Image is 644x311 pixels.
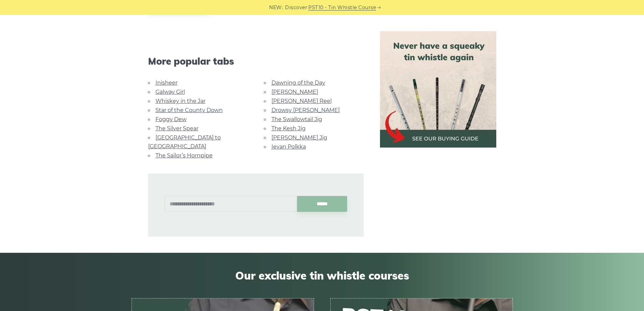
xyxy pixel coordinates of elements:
a: The Kesh Jig [271,125,306,132]
img: tin whistle buying guide [380,31,496,148]
a: PST10 - Tin Whistle Course [308,4,376,12]
a: Foggy Dew [156,116,187,123]
a: Galway Girl [156,89,185,95]
a: Drowsy [PERSON_NAME] [271,107,340,113]
a: Whiskey in the Jar [156,98,206,104]
a: [PERSON_NAME] Reel [271,98,332,104]
span: More popular tabs [148,55,364,67]
a: Ievan Polkka [271,143,306,150]
a: [GEOGRAPHIC_DATA] to [GEOGRAPHIC_DATA] [148,134,221,150]
span: NEW: [269,4,283,12]
a: Star of the County Down [156,107,223,113]
a: [PERSON_NAME] Jig [271,134,327,141]
span: Our exclusive tin whistle courses [132,269,513,282]
a: Dawning of the Day [271,80,325,86]
a: The Swallowtail Jig [271,116,322,123]
span: Discover [285,4,307,12]
a: The Sailor’s Hornpipe [156,152,213,159]
a: [PERSON_NAME] [271,89,318,95]
a: Inisheer [156,80,177,86]
a: The Silver Spear [156,125,198,132]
